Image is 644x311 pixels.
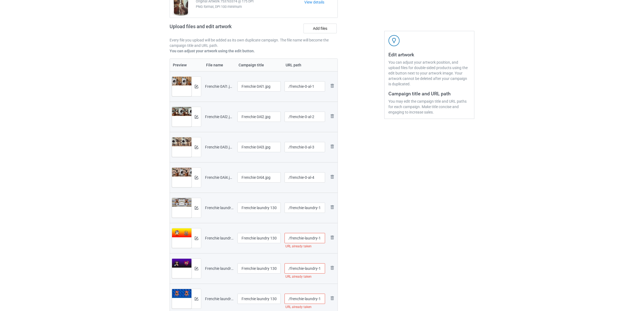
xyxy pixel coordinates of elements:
[205,296,234,302] div: Frenchie laundry 1306V (4).jpg
[195,206,198,210] img: svg+xml;base64,PD94bWwgdmVyc2lvbj0iMS4wIiBlbmNvZGluZz0iVVRGLTgiPz4KPHN2ZyB3aWR0aD0iMTRweCIgaGVpZ2...
[195,237,198,240] img: svg+xml;base64,PD94bWwgdmVyc2lvbj0iMS4wIiBlbmNvZGluZz0iVVRGLTgiPz4KPHN2ZyB3aWR0aD0iMTRweCIgaGVpZ2...
[388,60,470,87] div: You can adjust your artwork position, and upload files for double-sided products using the edit b...
[172,228,191,237] img: original.jpg
[170,59,203,71] th: Preview
[205,175,234,180] div: Frenchie 0Al4.jpg
[170,24,270,34] h2: Upload files and edit artwork
[329,204,335,210] img: svg+xml;base64,PD94bWwgdmVyc2lvbj0iMS4wIiBlbmNvZGluZz0iVVRGLTgiPz4KPHN2ZyB3aWR0aD0iMjhweCIgaGVpZ2...
[205,84,234,89] div: Frenchie 0Al1.jpg
[285,274,325,280] div: URL already taken
[170,37,338,48] p: Every file you upload will be added as its own duplicate campaign. The file name will become the ...
[388,35,400,46] img: svg+xml;base64,PD94bWwgdmVyc2lvbj0iMS4wIiBlbmNvZGluZz0iVVRGLTgiPz4KPHN2ZyB3aWR0aD0iNDJweCIgaGVpZ2...
[388,99,470,115] div: You may edit the campaign title and URL paths for each campaign. Make title concise and engaging ...
[172,137,191,146] img: original.jpg
[205,266,234,271] div: Frenchie laundry 1306V (3).jpg
[172,77,191,85] img: original.jpg
[195,267,198,270] img: svg+xml;base64,PD94bWwgdmVyc2lvbj0iMS4wIiBlbmNvZGluZz0iVVRGLTgiPz4KPHN2ZyB3aWR0aD0iMTRweCIgaGVpZ2...
[205,235,234,241] div: Frenchie laundry 1306V (2).jpg
[196,4,304,9] span: PNG format, DPI 100 minimum
[195,115,198,119] img: svg+xml;base64,PD94bWwgdmVyc2lvbj0iMS4wIiBlbmNvZGluZz0iVVRGLTgiPz4KPHN2ZyB3aWR0aD0iMTRweCIgaGVpZ2...
[303,24,337,33] label: Add files
[195,85,198,88] img: svg+xml;base64,PD94bWwgdmVyc2lvbj0iMS4wIiBlbmNvZGluZz0iVVRGLTgiPz4KPHN2ZyB3aWR0aD0iMTRweCIgaGVpZ2...
[195,145,198,149] img: svg+xml;base64,PD94bWwgdmVyc2lvbj0iMS4wIiBlbmNvZGluZz0iVVRGLTgiPz4KPHN2ZyB3aWR0aD0iMTRweCIgaGVpZ2...
[195,297,198,301] img: svg+xml;base64,PD94bWwgdmVyc2lvbj0iMS4wIiBlbmNvZGluZz0iVVRGLTgiPz4KPHN2ZyB3aWR0aD0iMTRweCIgaGVpZ2...
[195,176,198,179] img: svg+xml;base64,PD94bWwgdmVyc2lvbj0iMS4wIiBlbmNvZGluZz0iVVRGLTgiPz4KPHN2ZyB3aWR0aD0iMTRweCIgaGVpZ2...
[329,83,335,89] img: svg+xml;base64,PD94bWwgdmVyc2lvbj0iMS4wIiBlbmNvZGluZz0iVVRGLTgiPz4KPHN2ZyB3aWR0aD0iMjhweCIgaGVpZ2...
[329,113,335,119] img: svg+xml;base64,PD94bWwgdmVyc2lvbj0iMS4wIiBlbmNvZGluZz0iVVRGLTgiPz4KPHN2ZyB3aWR0aD0iMjhweCIgaGVpZ2...
[172,289,191,298] img: original.jpg
[329,295,335,302] img: svg+xml;base64,PD94bWwgdmVyc2lvbj0iMS4wIiBlbmNvZGluZz0iVVRGLTgiPz4KPHN2ZyB3aWR0aD0iMjhweCIgaGVpZ2...
[172,107,191,116] img: original.jpg
[172,198,191,207] img: original.jpg
[285,304,325,310] div: URL already taken
[236,59,283,71] th: Campaign title
[329,174,335,180] img: svg+xml;base64,PD94bWwgdmVyc2lvbj0iMS4wIiBlbmNvZGluZz0iVVRGLTgiPz4KPHN2ZyB3aWR0aD0iMjhweCIgaGVpZ2...
[203,59,236,71] th: File name
[172,259,191,267] img: original.jpg
[172,168,191,176] img: original.jpg
[388,90,470,97] h3: Campaign title and URL path
[205,205,234,210] div: Frenchie laundry 1306V (1).jpg
[285,243,325,250] div: URL already taken
[283,59,327,71] th: URL path
[329,143,335,150] img: svg+xml;base64,PD94bWwgdmVyc2lvbj0iMS4wIiBlbmNvZGluZz0iVVRGLTgiPz4KPHN2ZyB3aWR0aD0iMjhweCIgaGVpZ2...
[170,49,255,53] b: You can adjust your artwork using the edit button.
[388,51,470,58] h3: Edit artwork
[205,114,234,119] div: Frenchie 0Al2.jpg
[329,265,335,271] img: svg+xml;base64,PD94bWwgdmVyc2lvbj0iMS4wIiBlbmNvZGluZz0iVVRGLTgiPz4KPHN2ZyB3aWR0aD0iMjhweCIgaGVpZ2...
[329,234,335,241] img: svg+xml;base64,PD94bWwgdmVyc2lvbj0iMS4wIiBlbmNvZGluZz0iVVRGLTgiPz4KPHN2ZyB3aWR0aD0iMjhweCIgaGVpZ2...
[205,144,234,150] div: Frenchie 0Al3.jpg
